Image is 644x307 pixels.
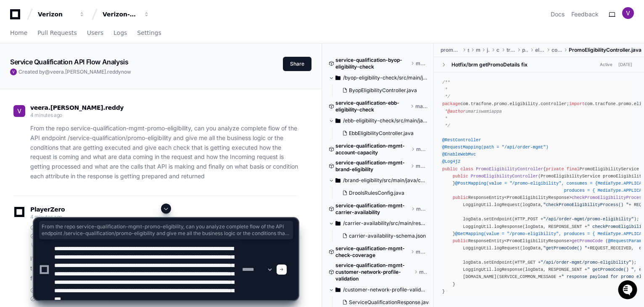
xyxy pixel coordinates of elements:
button: Start new chat [143,65,153,75]
p: From the repo service-qualification-mgmt-promo-eligibility, can you analyze complete flow of the ... [30,124,298,181]
span: public [453,195,468,200]
svg: Directory [335,73,340,83]
span: PromoEligibilityController [471,174,538,179]
span: final [567,167,580,172]
button: /byop-eligibility-check/src/main/java/com/tracfone/byop/eligibility/check/controller [329,71,428,85]
span: veera.[PERSON_NAME].reddy [30,104,124,111]
div: [DATE] [618,61,632,68]
div: Welcome [8,34,153,47]
span: java [487,47,490,53]
span: Logs [113,30,127,35]
span: @RequestMapping(path = "/api/order-mgmt") [442,145,549,150]
span: com [496,47,500,53]
button: Feedback [571,10,599,19]
span: Active [597,61,615,69]
a: Settings [137,24,161,43]
span: /byop-eligibility-check/src/main/java/com/tracfone/byop/eligibility/check/controller [343,74,428,81]
span: 4 minutes ago [30,112,62,118]
span: service-qualification-mgmt-carrier-availability [335,202,409,216]
span: public [442,167,458,172]
button: /ebb-eligibility-check/src/main/java/com/tracfone/ebb/eligibility/check/controller [329,114,428,127]
span: PromoEligibilityController.java [569,47,641,53]
svg: Directory [335,116,340,126]
span: src [467,47,469,53]
span: class [460,167,473,172]
span: @RestController [442,138,481,143]
div: We're available if you need us! [29,71,106,78]
span: private [546,167,564,172]
span: PromoEligibilityController [476,167,543,172]
span: master [416,146,428,153]
img: PlayerZero [8,8,25,25]
span: /ebb-eligibility-check/src/main/java/com/tracfone/ebb/eligibility/check/controller [343,117,428,124]
button: EbbEligibilityController.java [339,127,422,139]
button: Share [283,57,311,71]
span: import [569,101,585,106]
span: eligibility [535,47,545,53]
span: controller [552,47,562,53]
span: @ [45,69,50,75]
img: ACg8ocIPcjzHIqFHb8K5NXwoMMYNW14ay_Q_j4qgYlRL-V6NWdrq2A=s96-c [622,7,634,19]
a: Users [87,24,103,43]
img: 1736555170064-99ba0984-63c1-480f-8ee9-699278ef63ed [8,63,24,78]
span: main [476,47,480,53]
img: ACg8ocIPcjzHIqFHb8K5NXwoMMYNW14ay_Q_j4qgYlRL-V6NWdrq2A=s96-c [13,105,25,117]
span: promo-eligibility [441,47,461,53]
span: service-qualification-ebb-eligibility-check [335,100,409,113]
button: DroolsRulesConfig.java [339,187,422,199]
span: /brand-eligibility/src/main/java/com/tracfone/brand/eligibility/config [343,177,428,184]
span: Pylon [84,88,102,95]
div: Verizon-Clarify-Service-Qualifications [103,10,139,19]
span: tracfone [507,47,516,53]
span: Created by [18,69,131,75]
a: Pull Requests [37,24,77,43]
span: service-qualification-byop-eligibility-check [335,57,409,70]
span: Users [87,30,103,35]
button: ByopEligibilityController.java [339,85,422,96]
iframe: Open customer support [617,279,640,302]
span: service-qualification-mgmt-brand-eligibility [335,159,409,173]
app-text-character-animate: Service Qualification API Flow Analysis [10,58,128,66]
a: Powered byPylon [59,88,102,95]
span: package [442,101,460,106]
span: public [453,174,468,179]
a: Docs [551,10,565,19]
span: Home [10,30,27,35]
img: ACg8ocIPcjzHIqFHb8K5NXwoMMYNW14ay_Q_j4qgYlRL-V6NWdrq2A=s96-c [10,69,17,75]
a: Home [10,24,27,43]
span: @EnableWebMvc [442,152,476,157]
span: EbbEligibilityController.java [349,130,414,137]
span: service-qualification-mgmt-account-capacity [335,143,409,156]
div: Hotfix/brm getPromoDetails fix [451,61,528,68]
span: master [416,60,428,67]
button: Verizon-Clarify-Service-Qualifications [99,7,153,22]
div: Verizon [38,10,74,19]
span: ByopEligibilityController.java [349,87,417,94]
span: master [416,163,428,169]
button: Verizon [34,7,88,22]
a: Logs [113,24,127,43]
div: com.tracfone.promo.eligibility.controller; com.tracfone.promo.eligibility.model.PromoEligibilityR... [442,79,636,295]
span: @author [447,109,465,114]
span: master [415,103,428,110]
span: Pull Requests [37,30,77,35]
span: Settings [137,30,161,35]
span: DroolsRulesConfig.java [349,190,404,196]
span: "checkPromoEligibilityProcess() " [543,202,628,207]
span: now [121,69,131,75]
div: Start new chat [29,63,138,71]
span: veera.[PERSON_NAME].reddy [50,69,121,75]
span: promo [522,47,528,53]
svg: Directory [335,175,340,185]
button: /brand-eligibility/src/main/java/com/tracfone/brand/eligibility/config [329,174,428,187]
span: @Log4j2 [442,159,460,164]
span: From the repo service-qualification-mgmt-promo-eligibility, can you analyze complete flow of the ... [42,223,290,237]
